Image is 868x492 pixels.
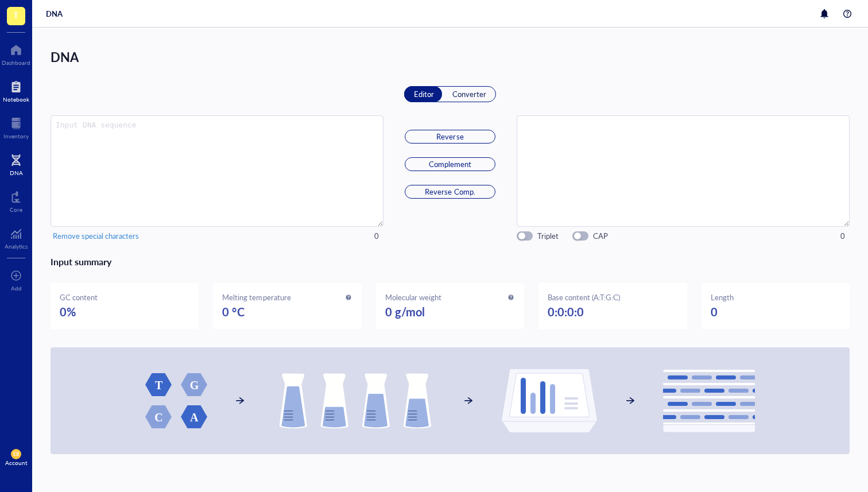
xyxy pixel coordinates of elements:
[5,459,28,466] div: Account
[10,169,23,176] div: DNA
[405,157,495,171] button: Complement
[51,46,850,68] div: DNA
[385,292,441,303] div: Molecular weight
[60,303,189,321] div: 0%
[11,285,22,292] div: Add
[3,114,29,140] a: Inventory
[10,206,22,213] div: Core
[2,59,30,66] div: Dashboard
[3,96,29,103] div: Notebook
[222,303,352,321] div: 0 °C
[51,254,850,269] div: Input summary
[452,89,486,99] div: Converter
[145,369,755,433] img: DNA process
[222,292,290,303] div: Melting temperature
[414,89,434,99] div: Editor
[2,41,30,66] a: Dashboard
[593,231,608,241] div: CAP
[5,224,28,250] a: Analytics
[53,231,139,241] span: Remove special characters
[436,131,463,142] span: Reverse
[3,78,29,103] a: Notebook
[3,133,29,140] div: Inventory
[46,9,63,19] div: DNA
[374,231,379,241] div: 0
[5,243,28,250] div: Analytics
[405,185,495,199] button: Reverse Comp.
[548,303,677,321] div: 0:0:0:0
[13,7,19,22] span: T
[537,231,559,241] div: Triplet
[429,159,471,169] span: Complement
[13,451,19,457] span: EB
[405,130,495,144] button: Reverse
[840,231,845,241] div: 0
[385,303,515,321] div: 0 g/mol
[10,188,22,213] a: Core
[60,292,98,303] div: GC content
[548,292,620,303] div: Base content (A:T:G:C)
[711,292,734,303] div: Length
[711,303,840,321] div: 0
[425,187,475,197] span: Reverse Comp.
[51,229,141,243] button: Remove special characters
[10,151,23,176] a: DNA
